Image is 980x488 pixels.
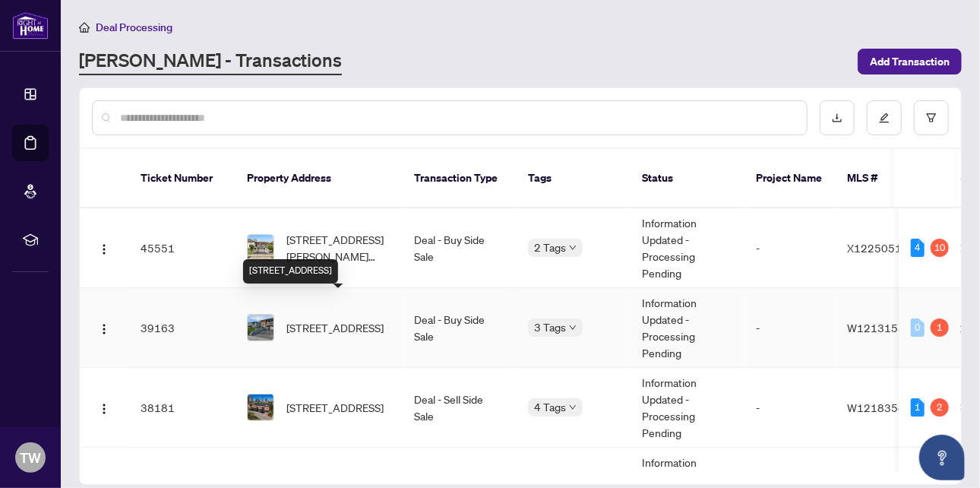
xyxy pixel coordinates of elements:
[867,100,902,135] button: edit
[20,447,41,468] span: TW
[847,401,912,414] span: W12183542
[931,318,949,337] div: 1
[931,239,949,257] div: 10
[92,315,116,340] button: Logo
[286,319,384,336] span: [STREET_ADDRESS]
[926,112,937,123] span: filter
[744,149,835,208] th: Project Name
[12,11,49,40] img: logo
[92,236,116,260] button: Logo
[744,288,835,368] td: -
[235,149,402,208] th: Property Address
[569,244,577,252] span: down
[858,49,962,74] button: Add Transaction
[847,321,912,334] span: W12131554
[534,239,566,256] span: 2 Tags
[534,318,566,336] span: 3 Tags
[569,404,577,411] span: down
[630,149,744,208] th: Status
[630,288,744,368] td: Information Updated - Processing Pending
[569,324,577,331] span: down
[402,288,516,368] td: Deal - Buy Side Sale
[98,323,110,335] img: Logo
[128,149,235,208] th: Ticket Number
[744,368,835,448] td: -
[835,149,926,208] th: MLS #
[286,399,384,416] span: [STREET_ADDRESS]
[402,149,516,208] th: Transaction Type
[914,100,949,135] button: filter
[931,398,949,417] div: 2
[79,48,342,75] a: [PERSON_NAME] - Transactions
[128,368,235,448] td: 38181
[630,208,744,288] td: Information Updated - Processing Pending
[248,235,273,261] img: thumbnail-img
[516,149,630,208] th: Tags
[248,395,273,420] img: thumbnail-img
[919,435,965,480] button: Open asap
[870,49,950,74] span: Add Transaction
[832,112,842,123] span: download
[243,259,338,284] div: [STREET_ADDRESS]
[911,318,925,337] div: 0
[911,239,925,257] div: 4
[534,398,566,416] span: 4 Tags
[847,241,909,255] span: X12250511
[402,208,516,288] td: Deal - Buy Side Sale
[911,398,925,417] div: 1
[630,368,744,448] td: Information Updated - Processing Pending
[744,208,835,288] td: -
[286,231,390,265] span: [STREET_ADDRESS][PERSON_NAME][PERSON_NAME]
[79,22,90,33] span: home
[92,395,116,420] button: Logo
[98,243,110,255] img: Logo
[248,315,273,341] img: thumbnail-img
[128,208,235,288] td: 45551
[402,368,516,448] td: Deal - Sell Side Sale
[820,100,855,135] button: download
[879,112,890,123] span: edit
[96,21,172,34] span: Deal Processing
[128,288,235,368] td: 39163
[98,403,110,415] img: Logo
